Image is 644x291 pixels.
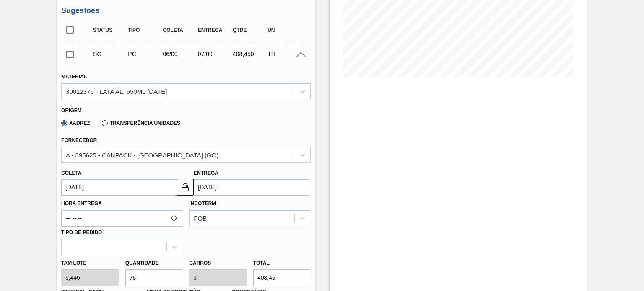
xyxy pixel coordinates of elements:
[194,170,218,176] label: Entrega
[126,51,164,57] div: Pedido de Compra
[61,198,182,210] label: Hora Entrega
[253,260,270,266] label: Total
[61,74,87,80] label: Material
[189,201,216,206] label: Incoterm
[91,27,129,33] div: Status
[66,88,167,95] div: 30012376 - LATA AL. 550ML [DATE]
[265,51,304,57] div: TH
[189,260,211,266] label: Carros
[194,215,207,222] div: FOB
[61,108,82,113] label: Origem
[231,51,269,57] div: 408,450
[61,229,102,235] label: Tipo de pedido
[61,170,81,176] label: Coleta
[177,179,194,196] button: locked
[196,51,234,57] div: 07/09/2025
[194,179,309,196] input: dd/mm/yyyy
[125,260,159,266] label: Quantidade
[126,27,164,33] div: Tipo
[102,120,180,126] label: Transferência Unidades
[180,182,190,192] img: locked
[196,27,234,33] div: Entrega
[161,51,199,57] div: 06/09/2025
[61,137,97,143] label: Fornecedor
[91,51,129,57] div: Sugestão Criada
[66,151,218,158] div: A - 395625 - CANPACK - [GEOGRAPHIC_DATA] (GO)
[61,6,310,15] h3: Sugestões
[161,27,199,33] div: Coleta
[265,27,304,33] div: UN
[61,179,177,196] input: dd/mm/yyyy
[61,120,90,126] label: Xadrez
[61,257,119,269] label: Tam lote
[231,27,269,33] div: Qtde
